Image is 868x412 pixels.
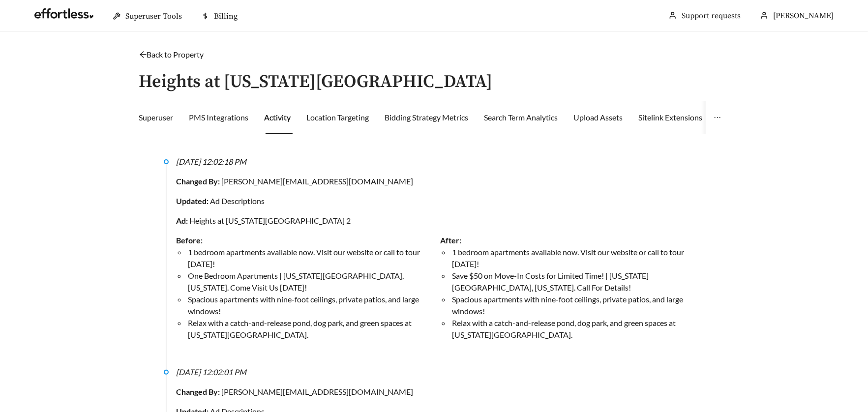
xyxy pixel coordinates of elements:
li: 1 bedroom apartments available now. Visit our website or call to tour [DATE]! [450,246,705,270]
div: [PERSON_NAME][EMAIL_ADDRESS][DOMAIN_NAME] [177,386,705,398]
button: ellipsis [706,101,729,134]
div: Upload Assets [574,112,623,123]
div: Activity [265,112,291,123]
span: Superuser Tools [125,11,182,21]
div: Bidding Strategy Metrics [385,112,469,123]
div: Sitelink Extensions [639,112,703,123]
div: [PERSON_NAME][EMAIL_ADDRESS][DOMAIN_NAME] [177,176,705,187]
a: arrow-leftBack to Property [139,50,204,59]
li: One Bedroom Apartments | [US_STATE][GEOGRAPHIC_DATA], [US_STATE]. Come Visit Us [DATE]! [186,270,441,294]
span: Billing [214,11,238,21]
strong: Ad: [177,216,190,225]
span: [PERSON_NAME] [773,11,834,21]
i: [DATE] 12:02:18 PM [177,157,247,166]
div: Search Term Analytics [484,112,558,123]
strong: After: [441,235,462,245]
li: Relax with a catch-and-release pond, dog park, and green spaces at [US_STATE][GEOGRAPHIC_DATA]. [450,317,705,341]
div: Superuser [139,112,174,123]
strong: Changed By: [177,177,222,186]
li: Save $50 on Move-In Costs for Limited Time! | [US_STATE][GEOGRAPHIC_DATA], [US_STATE]. Call For D... [450,270,705,294]
i: [DATE] 12:02:01 PM [177,367,247,377]
strong: Before: [177,235,203,245]
div: Location Targeting [307,112,369,123]
a: Support requests [682,11,741,21]
strong: Changed By: [177,387,222,396]
div: Ad Descriptions [177,195,705,207]
a: Heights at [US_STATE][GEOGRAPHIC_DATA] 2 [190,216,351,225]
strong: Updated: [177,196,210,206]
li: Spacious apartments with nine-foot ceilings, private patios, and large windows! [186,294,441,317]
li: Relax with a catch-and-release pond, dog park, and green spaces at [US_STATE][GEOGRAPHIC_DATA]. [186,317,441,341]
li: 1 bedroom apartments available now. Visit our website or call to tour [DATE]! [186,246,441,270]
span: arrow-left [139,51,147,59]
h3: Heights at [US_STATE][GEOGRAPHIC_DATA] [139,72,493,92]
div: PMS Integrations [189,112,249,123]
span: ellipsis [714,114,721,121]
li: Spacious apartments with nine-foot ceilings, private patios, and large windows! [450,294,705,317]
